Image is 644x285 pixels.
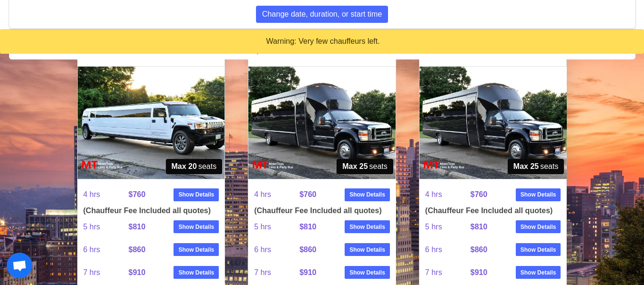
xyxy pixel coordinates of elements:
strong: Max 25 [513,161,539,172]
strong: Show Details [349,268,385,277]
span: 4 hrs [83,183,129,206]
strong: Show Details [521,223,556,231]
strong: $910 [128,268,145,276]
strong: Show Details [349,223,385,231]
strong: Show Details [178,268,214,277]
strong: Max 20 [172,161,197,172]
strong: Show Details [178,223,214,231]
div: Open chat [7,253,32,278]
strong: $760 [470,190,488,198]
h4: (Chauffeur Fee Included all quotes) [425,206,561,215]
span: 4 hrs [254,183,299,206]
strong: Show Details [349,246,385,254]
strong: Show Details [521,268,556,277]
strong: Max 25 [342,161,368,172]
span: Change date, duration, or start time [262,9,382,20]
span: 7 hrs [425,261,470,284]
span: 6 hrs [83,238,129,261]
strong: Show Details [521,190,556,199]
div: Warning: Very few chauffeurs left. [8,36,638,47]
strong: $810 [470,223,488,231]
strong: $760 [128,190,145,198]
strong: $910 [299,268,317,276]
button: Change date, duration, or start time [256,6,388,23]
strong: $810 [299,223,317,231]
span: 4 hrs [425,183,470,206]
span: seats [508,159,564,174]
strong: Show Details [178,246,214,254]
strong: Show Details [178,190,214,199]
span: 7 hrs [254,261,299,284]
strong: $810 [128,223,145,231]
span: 5 hrs [83,216,129,238]
span: seats [337,159,393,174]
strong: $910 [470,268,488,276]
strong: $860 [299,246,317,254]
strong: $760 [299,190,317,198]
h4: (Chauffeur Fee Included all quotes) [254,206,390,215]
strong: Show Details [349,190,385,199]
span: seats [166,159,223,174]
h4: (Chauffeur Fee Included all quotes) [83,206,219,215]
strong: $860 [470,246,488,254]
img: 12%2001.jpg [248,67,396,179]
span: 6 hrs [425,238,470,261]
span: 5 hrs [425,216,470,238]
strong: $860 [128,246,145,254]
span: 7 hrs [83,261,129,284]
img: 11%2001.jpg [419,67,567,179]
strong: Show Details [521,246,556,254]
span: 6 hrs [254,238,299,261]
span: 5 hrs [254,216,299,238]
img: 17%2001.jpg [78,67,225,179]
